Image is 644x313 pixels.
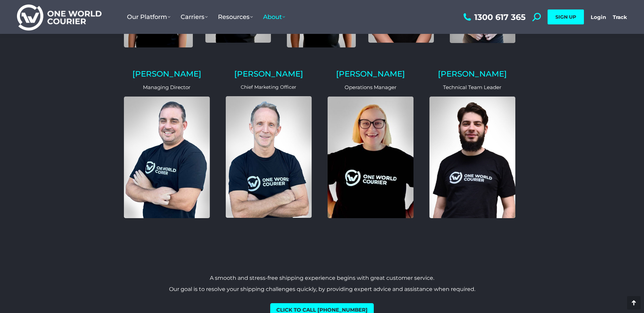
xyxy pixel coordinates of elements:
[124,85,210,90] p: Managing Director
[226,85,312,89] p: Chief Marketing Officer
[176,6,213,27] a: Carriers
[276,307,368,312] span: Click to call [PHONE_NUMBER]
[118,274,526,282] p: A smooth and stress-free shipping experience begins with great customer service.
[218,13,253,21] span: Resources
[328,70,413,78] h2: [PERSON_NAME]
[263,13,285,21] span: About
[328,85,413,90] p: Operations Manager
[429,85,515,90] p: Technical Team Leader
[462,13,526,21] a: 1300 617 365
[555,14,576,20] span: SIGN UP
[226,70,312,78] h2: [PERSON_NAME]
[181,13,208,21] span: Carriers
[213,6,258,27] a: Resources
[328,97,413,218] img: bobbie-lee-one-world-courier-opearations-manager
[122,6,176,27] a: Our Platform
[124,70,210,78] h2: [PERSON_NAME]
[429,70,515,78] h2: [PERSON_NAME]
[548,9,584,24] a: SIGN UP
[127,13,170,21] span: Our Platform
[118,286,526,293] p: Our goal is to resolve your shipping challenges quickly, by providing expert advice and assistanc...
[613,14,627,20] a: Track
[258,6,290,27] a: About
[17,3,102,31] img: One World Courier
[226,96,312,218] img: John Miles Chief Marketing Officer One World Courier
[591,14,606,20] a: Login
